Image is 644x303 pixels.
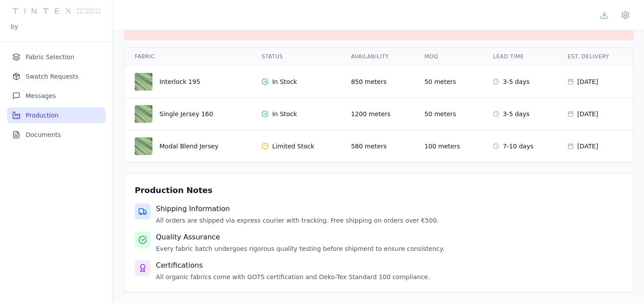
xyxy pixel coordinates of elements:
td: 100 meters [414,130,483,163]
td: 1200 meters [341,98,414,130]
span: In Stock [272,77,297,86]
div: Interlock 195 [159,77,200,86]
div: [DATE] [568,142,622,151]
button: Fabric Selection [7,49,106,65]
img: Interlock 195 [135,73,152,91]
p: Every fabric batch undergoes rigorous quality testing before shipment to ensure consistency. [156,244,444,253]
p: All orders are shipped via express courier with tracking. Free shipping on orders over €500. [156,216,439,225]
th: Est. Delivery [557,48,633,66]
span: In Stock [272,110,297,118]
div: 3-5 days [493,77,546,86]
p: All organic fabrics come with GOTS certification and Oeko-Tex Standard 100 compliance. [156,273,430,281]
h4: Certifications [156,260,430,271]
span: Limited Stock [272,142,314,151]
button: Production [7,107,106,123]
p: by [11,22,18,31]
th: Status [251,48,340,66]
div: Single Jersey 160 [159,110,213,118]
td: 580 meters [341,130,414,163]
h4: Quality Assurance [156,232,444,242]
div: Modal Blend Jersey [159,142,218,151]
img: Modal Blend Jersey [135,137,152,155]
td: 50 meters [414,98,483,130]
div: 7-10 days [493,142,546,151]
button: Messages [7,88,106,104]
img: Single Jersey 160 [135,105,152,123]
button: Swatch Requests [7,68,106,84]
th: Lead Time [482,48,557,66]
div: [DATE] [568,110,622,118]
div: [DATE] [568,77,622,86]
div: 3-5 days [493,110,546,118]
button: Documents [7,127,106,143]
td: 50 meters [414,66,483,98]
h4: Shipping Information [156,204,439,214]
th: Fabric [124,48,251,66]
h3: Production Notes [135,184,622,197]
td: 850 meters [341,66,414,98]
th: MOQ [414,48,483,66]
th: Availability [341,48,414,66]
